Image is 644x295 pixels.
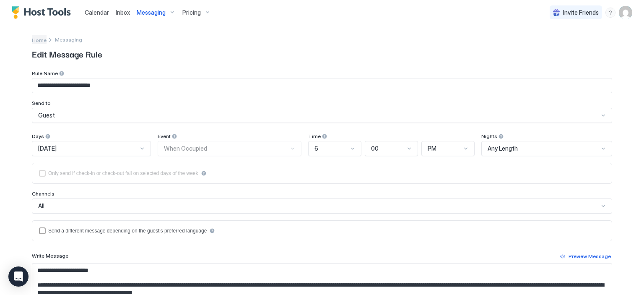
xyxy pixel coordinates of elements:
[39,170,605,177] div: isLimited
[32,133,44,139] span: Days
[32,100,51,106] span: Send to
[137,9,166,16] span: Messaging
[85,9,109,16] span: Calendar
[32,70,58,76] span: Rule Name
[481,133,497,139] span: Nights
[32,78,612,93] input: Input Field
[559,251,612,261] button: Preview Message
[38,145,57,152] span: [DATE]
[116,9,130,16] span: Inbox
[158,133,171,139] span: Event
[48,228,207,234] div: Send a different message depending on the guest's preferred language
[32,47,612,60] span: Edit Message Rule
[428,145,436,152] span: PM
[314,145,318,152] span: 6
[32,35,47,44] a: Home
[308,133,321,139] span: Time
[55,37,82,43] div: Breadcrumb
[182,9,201,16] span: Pricing
[32,35,47,44] div: Breadcrumb
[32,37,47,43] span: Home
[48,170,198,176] div: Only send if check-in or check-out fall on selected days of the week
[32,191,55,197] span: Channels
[371,145,379,152] span: 00
[116,8,130,17] a: Inbox
[488,145,518,152] span: Any Length
[605,8,615,18] div: menu
[55,37,82,43] span: Messaging
[32,253,68,259] span: Write Message
[12,6,75,19] a: Host Tools Logo
[8,266,29,287] div: Open Intercom Messenger
[38,202,44,210] span: All
[619,6,632,19] div: User profile
[38,112,55,119] span: Guest
[39,227,605,234] div: languagesEnabled
[563,9,599,16] span: Invite Friends
[569,253,611,260] div: Preview Message
[85,8,109,17] a: Calendar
